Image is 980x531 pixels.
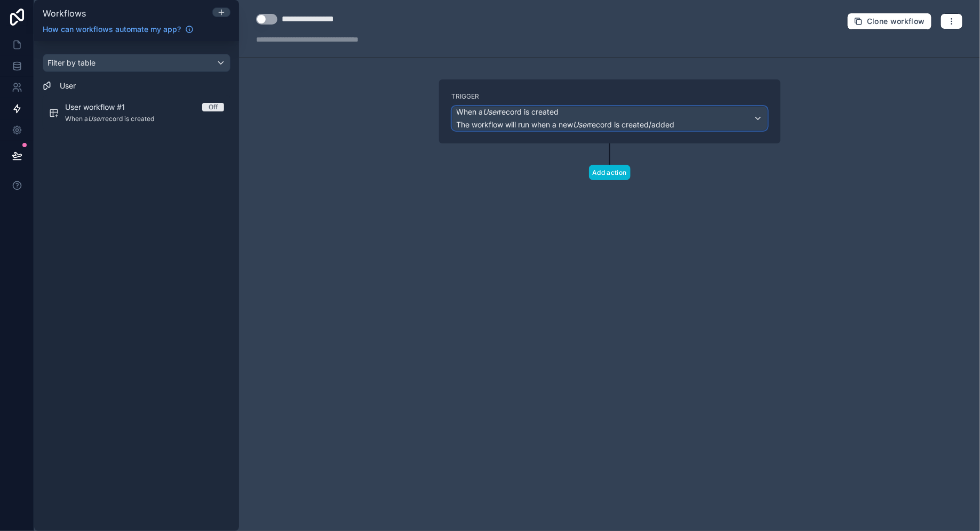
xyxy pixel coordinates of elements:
span: How can workflows automate my app? [43,24,181,35]
button: When aUserrecord is createdThe workflow will run when a newUserrecord is created/added [452,106,768,131]
span: When a record is created [457,107,559,117]
em: User [483,107,499,116]
button: Add action [589,165,631,180]
span: Workflows [43,8,86,19]
button: Clone workflow [847,13,932,30]
a: How can workflows automate my app? [38,24,198,35]
span: Clone workflow [867,17,925,26]
label: Trigger [452,92,768,101]
em: User [573,120,589,129]
span: The workflow will run when a new record is created/added [457,120,675,129]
